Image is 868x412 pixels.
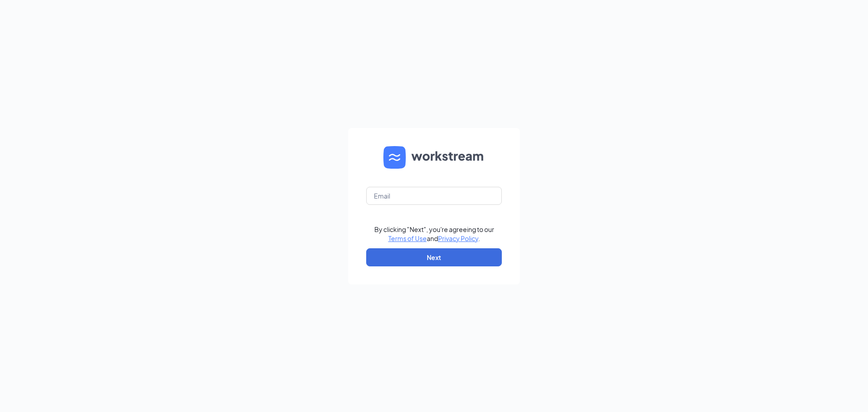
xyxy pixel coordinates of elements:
a: Terms of Use [388,234,427,242]
img: WS logo and Workstream text [383,146,485,169]
input: Email [366,187,502,205]
div: By clicking "Next", you're agreeing to our and . [374,225,494,243]
a: Privacy Policy [438,234,478,242]
button: Next [366,248,502,266]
